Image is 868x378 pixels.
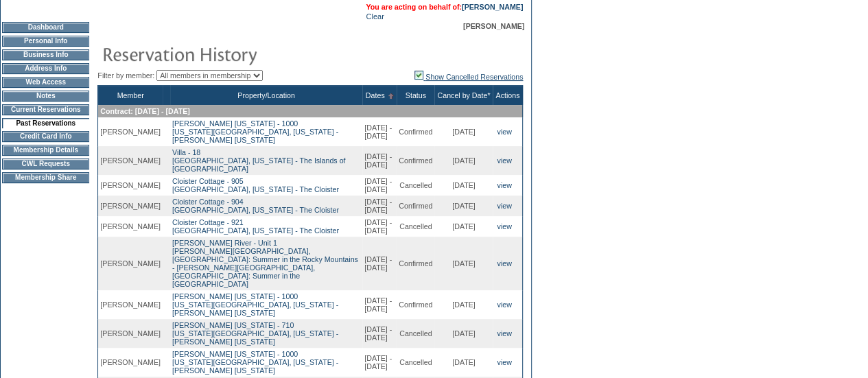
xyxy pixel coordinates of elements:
[98,319,163,348] td: [PERSON_NAME]
[362,175,397,196] td: [DATE] - [DATE]
[397,117,434,146] td: Confirmed
[2,36,89,47] td: Personal Info
[117,91,144,99] a: Member
[434,196,493,216] td: [DATE]
[2,63,89,74] td: Address Info
[397,175,434,196] td: Cancelled
[397,146,434,175] td: Confirmed
[362,117,397,146] td: [DATE] - [DATE]
[397,348,434,377] td: Cancelled
[497,358,511,366] a: view
[437,91,490,99] a: Cancel by Date*
[397,196,434,216] td: Confirmed
[414,73,523,81] a: Show Cancelled Reservations
[98,175,163,196] td: [PERSON_NAME]
[497,222,511,231] a: view
[98,290,163,319] td: [PERSON_NAME]
[434,146,493,175] td: [DATE]
[366,3,523,11] span: You are acting on behalf of:
[463,22,524,30] span: [PERSON_NAME]
[172,292,338,317] a: [PERSON_NAME] [US_STATE] - 1000[US_STATE][GEOGRAPHIC_DATA], [US_STATE] - [PERSON_NAME] [US_STATE]
[414,71,423,80] img: chk_on.JPG
[2,158,89,169] td: CWL Requests
[362,146,397,175] td: [DATE] - [DATE]
[434,117,493,146] td: [DATE]
[497,300,511,309] a: view
[172,218,339,235] a: Cloister Cottage - 921[GEOGRAPHIC_DATA], [US_STATE] - The Cloister
[172,321,338,346] a: [PERSON_NAME] [US_STATE] - 710[US_STATE][GEOGRAPHIC_DATA], [US_STATE] - [PERSON_NAME] [US_STATE]
[434,348,493,377] td: [DATE]
[362,237,397,290] td: [DATE] - [DATE]
[2,131,89,142] td: Credit Card Info
[362,348,397,377] td: [DATE] - [DATE]
[434,319,493,348] td: [DATE]
[366,12,384,21] a: Clear
[172,177,339,193] a: Cloister Cottage - 905[GEOGRAPHIC_DATA], [US_STATE] - The Cloister
[2,91,89,102] td: Notes
[397,237,434,290] td: Confirmed
[434,237,493,290] td: [DATE]
[2,118,89,128] td: Past Reservations
[497,156,511,165] a: view
[406,91,426,99] a: Status
[102,40,376,67] img: pgTtlResHistory.gif
[497,329,511,338] a: view
[2,145,89,156] td: Membership Details
[98,348,163,377] td: [PERSON_NAME]
[462,3,523,11] a: [PERSON_NAME]
[172,350,338,375] a: [PERSON_NAME] [US_STATE] - 1000[US_STATE][GEOGRAPHIC_DATA], [US_STATE] - [PERSON_NAME] [US_STATE]
[434,216,493,237] td: [DATE]
[362,290,397,319] td: [DATE] - [DATE]
[2,172,89,183] td: Membership Share
[98,117,163,146] td: [PERSON_NAME]
[385,93,394,99] img: Ascending
[98,196,163,216] td: [PERSON_NAME]
[237,91,295,99] a: Property/Location
[98,237,163,290] td: [PERSON_NAME]
[362,319,397,348] td: [DATE] - [DATE]
[362,216,397,237] td: [DATE] - [DATE]
[397,290,434,319] td: Confirmed
[2,22,89,33] td: Dashboard
[98,216,163,237] td: [PERSON_NAME]
[2,104,89,115] td: Current Reservations
[362,196,397,216] td: [DATE] - [DATE]
[497,181,511,189] a: view
[172,148,345,173] a: Villa - 18[GEOGRAPHIC_DATA], [US_STATE] - The Islands of [GEOGRAPHIC_DATA]
[497,202,511,210] a: view
[497,128,511,136] a: view
[434,290,493,319] td: [DATE]
[2,49,89,60] td: Business Info
[2,77,89,88] td: Web Access
[172,119,338,144] a: [PERSON_NAME] [US_STATE] - 1000[US_STATE][GEOGRAPHIC_DATA], [US_STATE] - [PERSON_NAME] [US_STATE]
[97,71,154,80] span: Filter by member:
[397,319,434,348] td: Cancelled
[493,86,522,106] th: Actions
[497,259,511,268] a: view
[366,91,385,99] a: Dates
[172,198,339,214] a: Cloister Cottage - 904[GEOGRAPHIC_DATA], [US_STATE] - The Cloister
[100,107,189,115] span: Contract: [DATE] - [DATE]
[172,239,358,288] a: [PERSON_NAME] River - Unit 1[PERSON_NAME][GEOGRAPHIC_DATA], [GEOGRAPHIC_DATA]: Summer in the Rock...
[98,146,163,175] td: [PERSON_NAME]
[434,175,493,196] td: [DATE]
[397,216,434,237] td: Cancelled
